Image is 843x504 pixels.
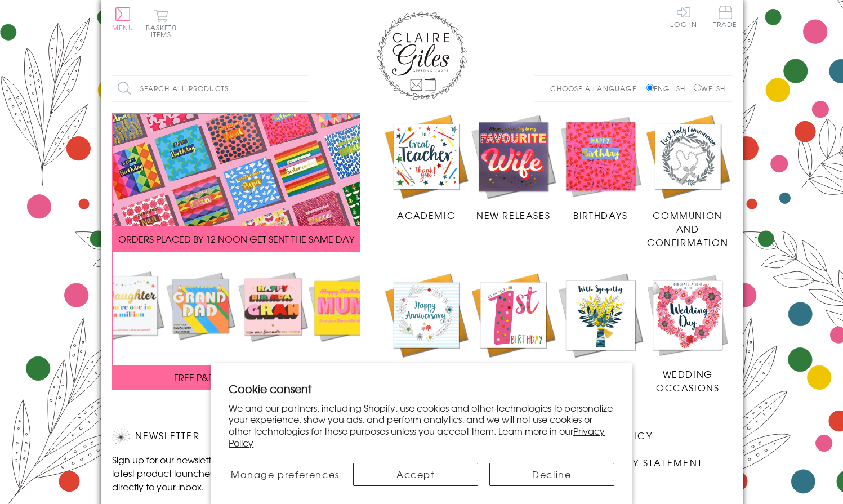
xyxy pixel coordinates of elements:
span: FREE P&P ON ALL UK ORDERS [174,371,298,384]
span: Communion and Confirmation [647,208,728,249]
span: New Releases [476,208,550,222]
a: Anniversary [383,271,470,381]
h2: Newsletter [112,429,304,445]
a: Birthdays [557,113,644,222]
input: Welsh [694,84,701,91]
a: Sympathy [557,271,644,381]
p: We and our partners, including Shopify, use cookies and other technologies to personalize your ex... [229,402,614,449]
span: Trade [713,6,737,28]
span: Academic [397,208,455,222]
input: Search [298,76,309,101]
a: Trade [713,6,737,30]
input: Search all products [112,76,309,101]
span: Manage preferences [231,467,340,481]
button: Accept [353,463,478,486]
a: Academic [383,113,470,222]
span: Wedding Occasions [656,367,719,394]
button: Manage preferences [229,463,341,486]
p: Choose a language: [550,83,644,93]
p: Sign up for our newsletter to receive the latest product launches, news and offers directly to yo... [112,453,304,493]
span: Menu [112,23,134,33]
input: English [646,84,654,91]
a: Log In [670,6,697,28]
button: Basket0 items [146,9,177,38]
span: ORDERS PLACED BY 12 NOON GET SENT THE SAME DAY [118,232,354,246]
span: 0 items [151,23,177,39]
a: Age Cards [470,271,557,381]
a: Communion and Confirmation [644,113,732,249]
label: English [646,83,691,93]
label: Welsh [694,83,726,93]
a: Wedding Occasions [644,271,732,394]
a: Accessibility Statement [563,456,703,471]
a: Privacy Policy [229,424,605,449]
img: Claire Giles Greetings Cards [377,11,467,100]
h2: Cookie consent [229,381,614,396]
button: Menu [112,7,134,31]
a: New Releases [470,113,557,222]
span: Birthdays [573,208,627,222]
button: Decline [489,463,614,486]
